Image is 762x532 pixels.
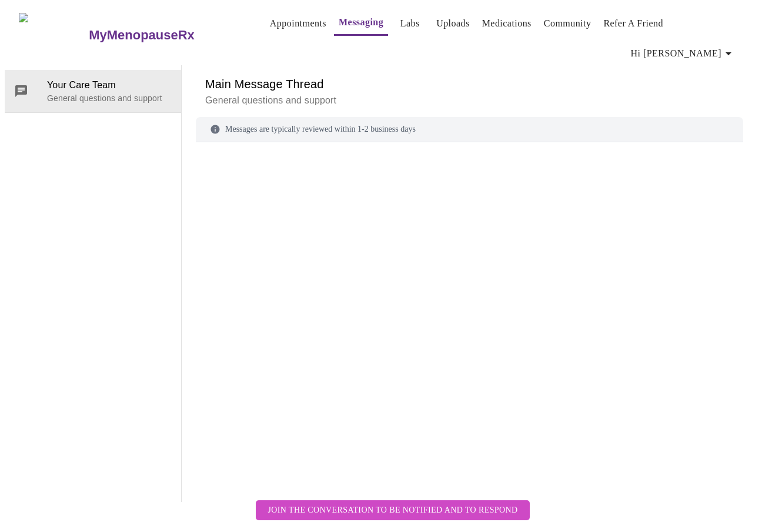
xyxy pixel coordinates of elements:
[436,15,470,32] a: Uploads
[339,14,383,31] a: Messaging
[544,15,591,32] a: Community
[334,11,388,36] button: Messaging
[5,70,181,112] div: Your Care TeamGeneral questions and support
[477,12,536,35] button: Medications
[47,92,172,104] p: General questions and support
[47,78,172,92] span: Your Care Team
[626,42,740,65] button: Hi [PERSON_NAME]
[631,45,736,62] span: Hi [PERSON_NAME]
[400,15,420,32] a: Labs
[603,15,663,32] a: Refer a Friend
[270,15,326,32] a: Appointments
[89,28,195,43] h3: MyMenopauseRx
[205,93,734,108] p: General questions and support
[391,12,429,35] button: Labs
[205,75,734,93] h6: Main Message Thread
[432,12,474,35] button: Uploads
[539,12,596,35] button: Community
[482,15,532,32] a: Medications
[19,13,88,57] img: MyMenopauseRx Logo
[88,15,242,56] a: MyMenopauseRx
[599,12,668,35] button: Refer a Friend
[196,117,743,142] div: Messages are typically reviewed within 1-2 business days
[265,12,331,35] button: Appointments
